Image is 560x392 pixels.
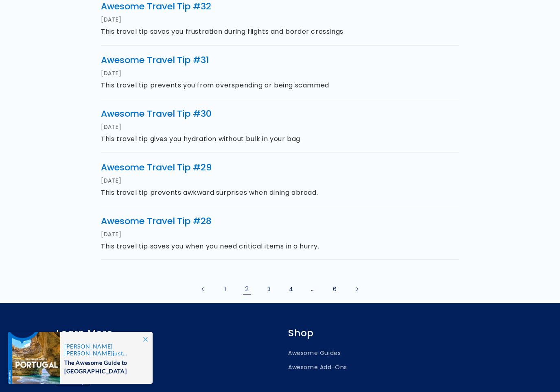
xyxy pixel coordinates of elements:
a: Page 1 [216,280,234,298]
time: [DATE] [101,15,122,25]
a: Page 3 [260,280,278,298]
a: Awesome Travel Tip #28 [101,215,212,227]
nav: Pagination [56,280,504,298]
a: Awesome Add-Ons [288,360,347,375]
span: The Awesome Guide to [GEOGRAPHIC_DATA] [64,357,144,375]
a: Awesome Travel Tip #31 [101,54,209,66]
a: Previous page [194,280,212,298]
a: Page 4 [282,280,300,298]
h2: Shop [288,327,504,339]
a: Next page [348,280,366,298]
h2: Learn More [56,327,272,339]
a: Page 2 [238,280,256,298]
a: Awesome Travel Tip #30 [101,107,212,120]
p: This travel tip prevents you from overspending or being scammed [101,80,459,91]
a: Awesome Travel Tip #29 [101,161,212,174]
time: [DATE] [101,229,122,240]
a: Awesome Guides [288,348,341,360]
a: Page 6 [326,280,344,298]
time: [DATE] [101,68,122,78]
span: … [304,280,322,298]
span: just purchased [64,343,144,357]
p: This travel tip saves you when you need critical items in a hurry. [101,241,459,252]
time: [DATE] [101,122,122,132]
span: [PERSON_NAME] [PERSON_NAME] [64,343,113,357]
p: This travel tip gives you hydration without bulk in your bag [101,134,459,144]
time: [DATE] [101,176,122,186]
p: This travel tip prevents awkward surprises when dining abroad. [101,187,459,198]
p: This travel tip saves you frustration during flights and border crossings [101,26,459,37]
